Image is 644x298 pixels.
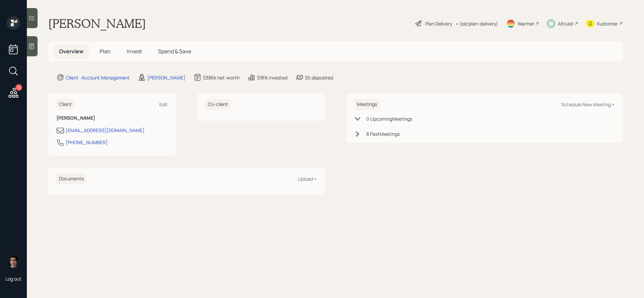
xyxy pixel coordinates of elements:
div: Edit [159,101,168,108]
h6: [PERSON_NAME] [56,115,168,121]
span: Plan [100,48,111,55]
div: [PHONE_NUMBER] [66,139,108,146]
h6: Client [56,99,74,110]
div: Client · Account Management [66,74,130,81]
h6: Meetings [354,99,380,110]
div: 8 Past Meeting s [366,130,400,137]
h6: Documents [56,173,87,184]
div: 10 [15,84,22,91]
div: • (old plan-delivery) [455,20,498,27]
div: [EMAIL_ADDRESS][DOMAIN_NAME] [66,127,145,134]
div: $0 deposited [305,74,333,81]
div: Kustomer [597,20,618,27]
span: Invest [127,48,142,55]
div: $386k net-worth [203,74,239,81]
div: 0 Upcoming Meeting s [366,115,412,122]
span: Spend & Save [158,48,191,55]
h6: Co-client [205,99,231,110]
div: Schedule New Meeting + [561,101,614,108]
h1: [PERSON_NAME] [48,16,146,31]
div: Log out [5,276,21,282]
div: Plan Delivery [425,20,452,27]
div: $181k invested [257,74,287,81]
img: harrison-schaefer-headshot-2.png [7,254,20,267]
span: Overview [59,48,84,55]
div: [PERSON_NAME] [147,74,185,81]
div: Upload + [298,176,317,182]
div: Altruist [558,20,574,27]
div: Warmer [518,20,534,27]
